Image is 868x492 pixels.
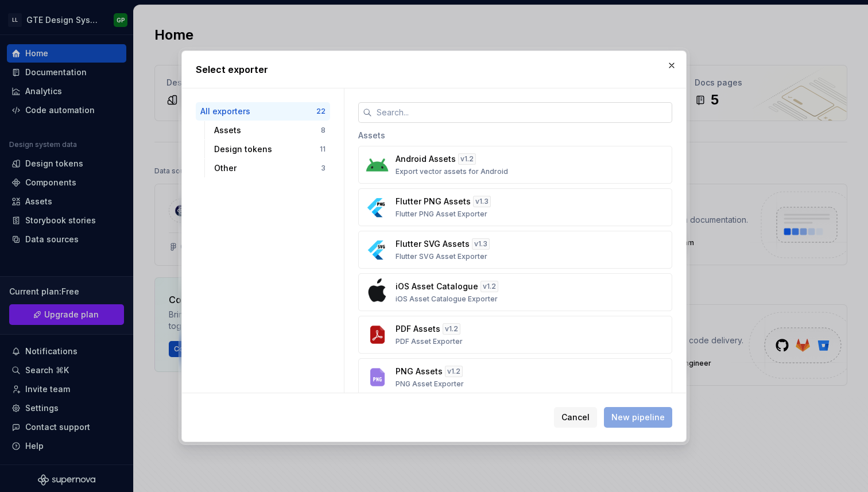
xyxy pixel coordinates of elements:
div: All exporters [200,106,316,117]
div: Assets [214,125,321,136]
p: Flutter SVG Asset Exporter [396,252,487,261]
p: PDF Asset Exporter [396,337,463,346]
div: v 1.2 [443,323,460,335]
p: PNG Assets [396,366,443,377]
span: Cancel [561,412,590,423]
p: Android Assets [396,153,456,165]
div: v 1.2 [480,281,498,292]
button: Assets8 [210,121,330,140]
p: Export vector assets for Android [396,167,508,176]
div: v 1.2 [458,153,476,165]
button: Flutter SVG Assetsv1.3Flutter SVG Asset Exporter [358,231,672,269]
div: 8 [321,126,325,135]
button: Flutter PNG Assetsv1.3Flutter PNG Asset Exporter [358,188,672,226]
p: Flutter PNG Asset Exporter [396,210,487,219]
div: Assets [358,123,672,146]
button: PDF Assetsv1.2PDF Asset Exporter [358,316,672,354]
p: iOS Asset Catalogue Exporter [396,295,498,304]
div: 22 [316,107,325,116]
button: All exporters22 [196,102,330,121]
p: PDF Assets [396,323,440,335]
button: Design tokens11 [210,140,330,158]
div: 3 [321,164,325,173]
button: Cancel [554,407,597,428]
h2: Select exporter [196,63,672,76]
div: Other [214,162,321,174]
button: PNG Assetsv1.2PNG Asset Exporter [358,358,672,396]
div: v 1.2 [445,366,463,377]
p: Flutter PNG Assets [396,196,471,207]
div: v 1.3 [473,196,491,207]
input: Search... [372,102,672,123]
button: Other3 [210,159,330,177]
p: iOS Asset Catalogue [396,281,478,292]
div: Design tokens [214,144,320,155]
p: Flutter SVG Assets [396,238,470,250]
button: iOS Asset Cataloguev1.2iOS Asset Catalogue Exporter [358,273,672,311]
div: v 1.3 [472,238,490,250]
button: Android Assetsv1.2Export vector assets for Android [358,146,672,184]
p: PNG Asset Exporter [396,379,464,389]
div: 11 [320,145,325,154]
